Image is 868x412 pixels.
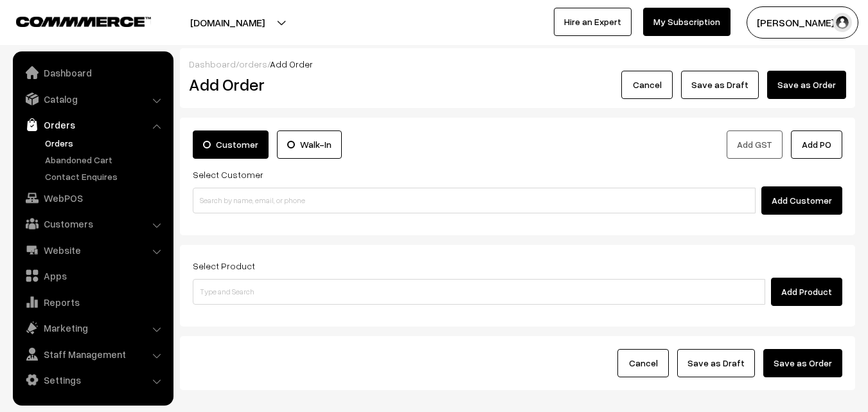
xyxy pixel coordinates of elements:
[189,58,236,69] a: Dashboard
[193,188,756,213] input: Search by name, email, or phone
[42,136,169,150] a: Orders
[681,71,759,99] button: Save as Draft
[42,153,169,166] a: Abandoned Cart
[193,259,255,273] label: Select Product
[270,58,313,69] span: Add Order
[193,279,765,305] input: Type and Search
[239,58,267,69] a: orders
[16,316,169,339] a: Marketing
[643,8,731,36] a: My Subscription
[16,87,169,111] a: Catalog
[771,278,842,306] button: Add Product
[16,291,169,314] a: Reports
[763,349,842,377] button: Save as Order
[16,113,169,136] a: Orders
[727,130,783,159] button: Add GST
[747,6,858,39] button: [PERSON_NAME] s…
[145,6,310,39] button: [DOMAIN_NAME]
[42,170,169,183] a: Contact Enquires
[193,168,263,181] label: Select Customer
[677,349,755,377] button: Save as Draft
[16,368,169,391] a: Settings
[193,130,269,159] label: Customer
[16,13,128,28] a: COMMMERCE
[16,61,169,84] a: Dashboard
[621,71,673,99] button: Cancel
[16,212,169,235] a: Customers
[189,57,846,71] div: / /
[16,238,169,262] a: Website
[16,264,169,287] a: Apps
[16,17,151,26] img: COMMMERCE
[554,8,632,36] a: Hire an Expert
[767,71,846,99] button: Save as Order
[16,186,169,210] a: WebPOS
[761,186,842,215] button: Add Customer
[189,75,395,94] h2: Add Order
[617,349,669,377] button: Cancel
[277,130,342,159] label: Walk-In
[16,343,169,366] a: Staff Management
[833,13,852,32] img: user
[791,130,842,159] button: Add PO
